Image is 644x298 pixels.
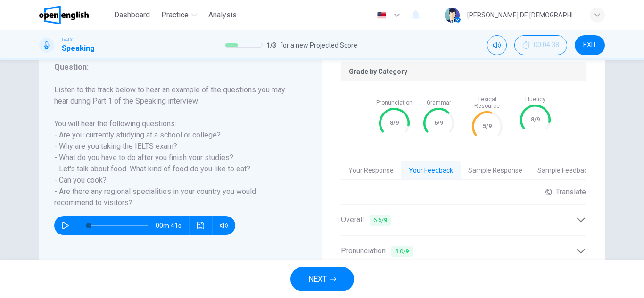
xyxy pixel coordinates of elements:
[401,161,461,181] button: Your Feedback
[157,7,201,24] button: Practice
[445,8,460,23] img: Profile picture
[54,84,295,209] h6: Listen to the track below to hear an example of the questions you may hear during Part 1 of the S...
[545,187,586,196] div: Translate
[349,68,578,75] p: Grade by Category
[208,9,237,21] span: Analysis
[531,116,540,123] text: 8/9
[534,41,559,49] span: 00:04:38
[280,40,357,51] span: for a new Projected Score
[62,43,95,54] h1: Speaking
[341,161,586,181] div: basic tabs example
[62,36,73,43] span: IELTS
[308,273,327,286] span: NEXT
[467,9,578,21] div: [PERSON_NAME] DE [DEMOGRAPHIC_DATA][PERSON_NAME]
[390,119,399,126] text: 8/9
[514,35,567,55] button: 00:04:38
[376,99,413,106] span: Pronunciation
[341,161,401,181] button: Your Response
[341,240,586,263] div: Pronunciation 8.0/9
[405,248,409,255] b: 9
[434,119,443,126] text: 6/9
[514,35,567,55] div: Hide
[114,9,150,21] span: Dashboard
[525,96,545,103] span: Fluency
[575,35,605,55] button: EXIT
[39,6,89,24] img: OpenEnglish logo
[461,161,530,181] button: Sample Response
[39,6,110,24] a: OpenEnglish logo
[487,35,507,55] div: Mute
[341,209,586,232] div: Overall 6.5/9
[290,267,354,291] button: NEXT
[110,7,154,24] button: Dashboard
[370,215,391,226] span: 6.5 /
[54,62,295,73] h6: Question :
[466,96,509,109] span: Lexical Resource
[341,214,391,226] span: Overall
[483,122,492,129] text: 5/9
[376,12,388,19] img: en
[427,99,451,106] span: Grammar
[193,216,208,235] button: Click to see the audio transcription
[156,216,189,235] span: 00m 41s
[530,161,598,181] button: Sample Feedback
[384,217,387,224] b: 9
[583,41,597,49] span: EXIT
[266,40,276,51] span: 1 / 3
[391,246,413,257] span: 8.0 /
[161,9,189,21] span: Practice
[205,7,240,24] button: Analysis
[341,245,413,257] span: Pronunciation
